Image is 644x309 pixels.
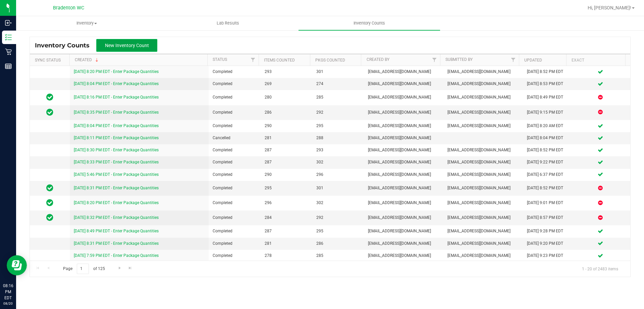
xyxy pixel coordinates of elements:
[527,69,567,75] div: [DATE] 8:52 PM EDT
[316,123,360,129] span: 295
[447,94,519,101] span: [EMAIL_ADDRESS][DOMAIN_NAME]
[527,147,567,153] div: [DATE] 8:52 PM EDT
[74,69,159,74] a: [DATE] 8:20 PM EDT - Enter Package Quantities
[527,135,567,141] div: [DATE] 8:04 PM EDT
[213,171,256,178] span: Completed
[265,215,308,221] span: 284
[588,5,631,10] span: Hi, [PERSON_NAME]!
[577,264,624,274] span: 1 - 20 of 2483 items
[447,185,519,191] span: [EMAIL_ADDRESS][DOMAIN_NAME]
[447,171,519,178] span: [EMAIL_ADDRESS][DOMAIN_NAME]
[115,264,124,273] a: Go to the next page
[527,253,567,259] div: [DATE] 9:23 PM EDT
[368,228,439,234] span: [EMAIL_ADDRESS][DOMAIN_NAME]
[316,135,360,141] span: 288
[46,108,53,117] span: In Sync
[213,185,256,191] span: Completed
[57,264,110,274] span: Page of 125
[213,123,256,129] span: Completed
[213,57,227,62] a: Status
[527,159,567,165] div: [DATE] 9:22 PM EDT
[5,48,12,55] inline-svg: Retail
[368,215,439,221] span: [EMAIL_ADDRESS][DOMAIN_NAME]
[77,264,89,274] input: 1
[316,171,360,178] span: 296
[265,147,308,153] span: 287
[5,20,12,26] inline-svg: Inbound
[527,215,567,221] div: [DATE] 8:57 PM EDT
[368,147,439,153] span: [EMAIL_ADDRESS][DOMAIN_NAME]
[213,69,256,75] span: Completed
[35,42,96,49] span: Inventory Counts
[265,171,308,178] span: 290
[447,147,519,153] span: [EMAIL_ADDRESS][DOMAIN_NAME]
[524,58,542,63] a: Updated
[368,240,439,247] span: [EMAIL_ADDRESS][DOMAIN_NAME]
[74,215,159,220] a: [DATE] 8:32 PM EDT - Enter Package Quantities
[75,57,100,62] a: Created
[74,160,159,164] a: [DATE] 8:33 PM EDT - Enter Package Quantities
[213,109,256,116] span: Completed
[46,183,53,193] span: In Sync
[315,58,345,63] a: Pkgs Counted
[507,54,519,66] a: Filter
[74,172,159,177] a: [DATE] 5:46 PM EDT - Enter Package Quantities
[447,240,519,247] span: [EMAIL_ADDRESS][DOMAIN_NAME]
[265,200,308,206] span: 296
[368,94,439,101] span: [EMAIL_ADDRESS][DOMAIN_NAME]
[265,135,308,141] span: 281
[368,253,439,259] span: [EMAIL_ADDRESS][DOMAIN_NAME]
[7,255,27,275] iframe: Resource center
[105,43,149,48] span: New Inventory Count
[368,200,439,206] span: [EMAIL_ADDRESS][DOMAIN_NAME]
[299,16,440,30] a: Inventory Counts
[527,240,567,247] div: [DATE] 9:20 PM EDT
[447,69,519,75] span: [EMAIL_ADDRESS][DOMAIN_NAME]
[527,94,567,101] div: [DATE] 8:49 PM EDT
[74,148,159,152] a: [DATE] 8:30 PM EDT - Enter Package Quantities
[316,109,360,116] span: 292
[527,200,567,206] div: [DATE] 9:01 PM EDT
[16,16,157,30] a: Inventory
[527,185,567,191] div: [DATE] 8:52 PM EDT
[368,109,439,116] span: [EMAIL_ADDRESS][DOMAIN_NAME]
[74,81,159,86] a: [DATE] 8:04 PM EDT - Enter Package Quantities
[74,110,159,115] a: [DATE] 8:35 PM EDT - Enter Package Quantities
[16,20,157,26] span: Inventory
[213,240,256,247] span: Completed
[316,159,360,165] span: 302
[527,171,567,178] div: [DATE] 6:37 PM EDT
[368,135,439,141] span: [EMAIL_ADDRESS][DOMAIN_NAME]
[368,185,439,191] span: [EMAIL_ADDRESS][DOMAIN_NAME]
[445,57,473,62] a: Submitted By
[53,5,84,11] span: Bradenton WC
[74,229,159,233] a: [DATE] 8:49 PM EDT - Enter Package Quantities
[316,215,360,221] span: 292
[447,81,519,87] span: [EMAIL_ADDRESS][DOMAIN_NAME]
[213,81,256,87] span: Completed
[527,81,567,87] div: [DATE] 8:53 PM EDT
[316,200,360,206] span: 302
[265,94,308,101] span: 280
[527,109,567,116] div: [DATE] 9:15 PM EDT
[46,213,53,222] span: In Sync
[344,20,394,26] span: Inventory Counts
[265,123,308,129] span: 290
[447,253,519,259] span: [EMAIL_ADDRESS][DOMAIN_NAME]
[265,81,308,87] span: 269
[368,171,439,178] span: [EMAIL_ADDRESS][DOMAIN_NAME]
[316,147,360,153] span: 293
[316,69,360,75] span: 301
[213,228,256,234] span: Completed
[527,228,567,234] div: [DATE] 9:28 PM EDT
[316,81,360,87] span: 274
[265,253,308,259] span: 278
[368,159,439,165] span: [EMAIL_ADDRESS][DOMAIN_NAME]
[316,94,360,101] span: 285
[46,92,53,102] span: In Sync
[316,253,360,259] span: 285
[74,241,159,246] a: [DATE] 8:31 PM EDT - Enter Package Quantities
[566,54,625,66] th: Exact
[74,186,159,190] a: [DATE] 8:31 PM EDT - Enter Package Quantities
[213,200,256,206] span: Completed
